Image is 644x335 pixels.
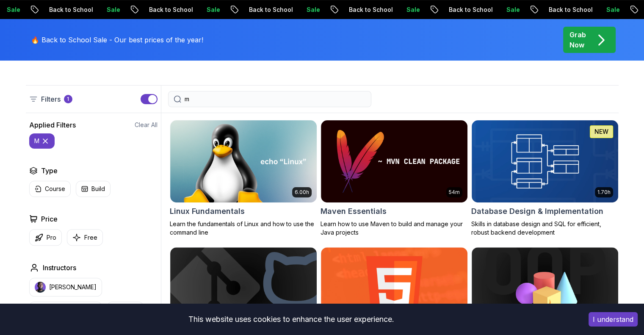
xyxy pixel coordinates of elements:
[569,30,586,50] p: Grab Now
[321,120,468,237] a: Maven Essentials card54mMaven EssentialsLearn how to use Maven to build and manage your Java proj...
[498,6,525,14] p: Sale
[240,6,298,14] p: Back to School
[67,96,69,102] p: 1
[91,185,105,193] p: Build
[597,6,625,14] p: Sale
[398,6,425,14] p: Sale
[321,247,467,329] img: HTML Essentials card
[471,120,619,237] a: Database Design & Implementation card1.70hNEWDatabase Design & ImplementationSkills in database d...
[340,6,398,14] p: Back to School
[321,120,467,202] img: Maven Essentials card
[6,310,576,329] div: This website uses cookies to enhance the user experience.
[107,302,144,320] button: instructor imgAbz
[589,312,638,327] button: Accept cookies
[67,229,103,246] button: Free
[98,6,125,14] p: Sale
[472,247,618,329] img: Java Object Oriented Programming card
[185,95,366,103] input: Search Java, React, Spring boot ...
[472,120,618,202] img: Database Design & Implementation card
[471,220,619,237] p: Skills in database design and SQL for efficient, robust backend development
[47,233,56,242] p: Pro
[45,185,65,193] p: Course
[597,189,611,196] p: 1.70h
[29,302,102,320] button: instructor img[PERSON_NAME]
[84,233,97,242] p: Free
[41,214,58,224] h2: Price
[41,94,61,104] p: Filters
[29,181,71,197] button: Course
[298,6,325,14] p: Sale
[31,35,203,45] p: 🔥 Back to School Sale - Our best prices of the year!
[29,133,55,149] button: m
[594,127,608,136] p: NEW
[76,181,111,197] button: Build
[49,283,97,291] p: [PERSON_NAME]
[34,137,39,145] p: m
[170,247,317,329] img: Git & GitHub Fundamentals card
[540,6,597,14] p: Back to School
[29,120,76,130] h2: Applied Filters
[40,6,98,14] p: Back to School
[170,120,317,237] a: Linux Fundamentals card6.00hLinux FundamentalsLearn the fundamentals of Linux and how to use the ...
[295,189,309,196] p: 6.00h
[140,6,198,14] p: Back to School
[43,263,76,273] h2: Instructors
[471,205,603,217] h2: Database Design & Implementation
[440,6,498,14] p: Back to School
[29,229,62,246] button: Pro
[35,282,46,293] img: instructor img
[135,121,158,129] button: Clear All
[41,166,58,176] h2: Type
[170,220,317,237] p: Learn the fundamentals of Linux and how to use the command line
[321,205,387,217] h2: Maven Essentials
[29,278,102,296] button: instructor img[PERSON_NAME]
[449,189,460,196] p: 54m
[198,6,225,14] p: Sale
[170,205,245,217] h2: Linux Fundamentals
[321,220,468,237] p: Learn how to use Maven to build and manage your Java projects
[170,120,317,202] img: Linux Fundamentals card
